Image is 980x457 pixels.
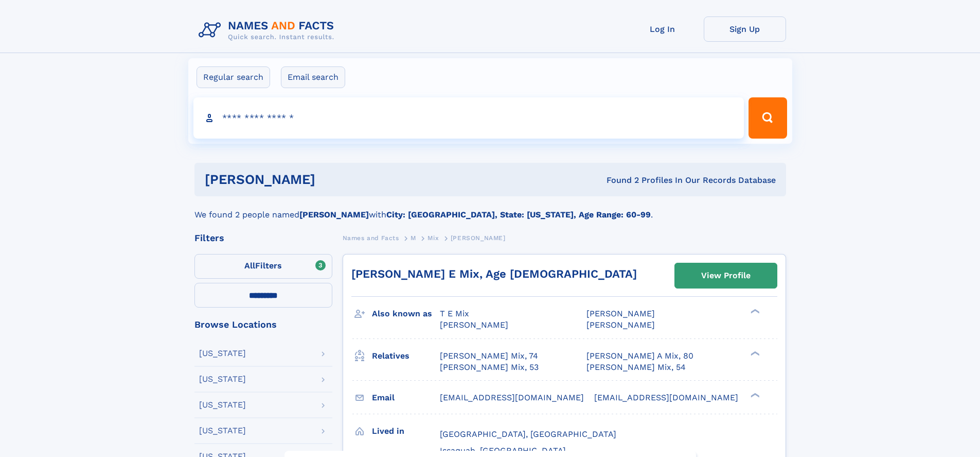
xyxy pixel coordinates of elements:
[586,350,693,362] a: [PERSON_NAME] A Mix, 80
[194,320,332,329] div: Browse Locations
[440,320,508,330] span: [PERSON_NAME]
[586,309,655,318] span: [PERSON_NAME]
[199,349,246,358] div: [US_STATE]
[427,234,439,242] span: Mix
[451,234,506,242] span: [PERSON_NAME]
[461,175,776,186] div: Found 2 Profiles In Our Records Database
[440,393,584,402] span: [EMAIL_ADDRESS][DOMAIN_NAME]
[386,210,651,219] b: City: [GEOGRAPHIC_DATA], State: [US_STATE], Age Range: 60-99
[586,362,686,373] a: [PERSON_NAME] Mix, 54
[194,16,343,44] img: Logo Names and Facts
[194,254,332,279] label: Filters
[440,350,538,362] a: [PERSON_NAME] Mix, 74
[372,389,440,407] h3: Email
[440,429,616,439] span: [GEOGRAPHIC_DATA], [GEOGRAPHIC_DATA]
[411,231,416,244] a: M
[281,66,345,88] label: Email search
[351,267,637,280] a: [PERSON_NAME] E Mix, Age [DEMOGRAPHIC_DATA]
[197,66,270,88] label: Regular search
[299,210,369,219] b: [PERSON_NAME]
[749,97,787,139] button: Search Button
[748,350,760,357] div: ❯
[440,446,566,455] span: Issaquah, [GEOGRAPHIC_DATA]
[586,320,655,330] span: [PERSON_NAME]
[205,173,461,186] h1: [PERSON_NAME]
[199,375,246,383] div: [US_STATE]
[748,308,760,315] div: ❯
[440,362,539,373] a: [PERSON_NAME] Mix, 53
[372,347,440,365] h3: Relatives
[704,16,786,42] a: Sign Up
[194,196,786,221] div: We found 2 people named with .
[440,309,469,318] span: T E Mix
[701,264,751,287] div: View Profile
[748,392,760,398] div: ❯
[621,16,704,42] a: Log In
[594,393,738,402] span: [EMAIL_ADDRESS][DOMAIN_NAME]
[193,97,744,139] input: search input
[675,263,777,288] a: View Profile
[427,231,439,244] a: Mix
[343,231,399,244] a: Names and Facts
[372,305,440,323] h3: Also known as
[411,234,416,242] span: M
[244,261,255,270] span: All
[194,233,332,243] div: Filters
[199,427,246,435] div: [US_STATE]
[199,401,246,409] div: [US_STATE]
[372,422,440,440] h3: Lived in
